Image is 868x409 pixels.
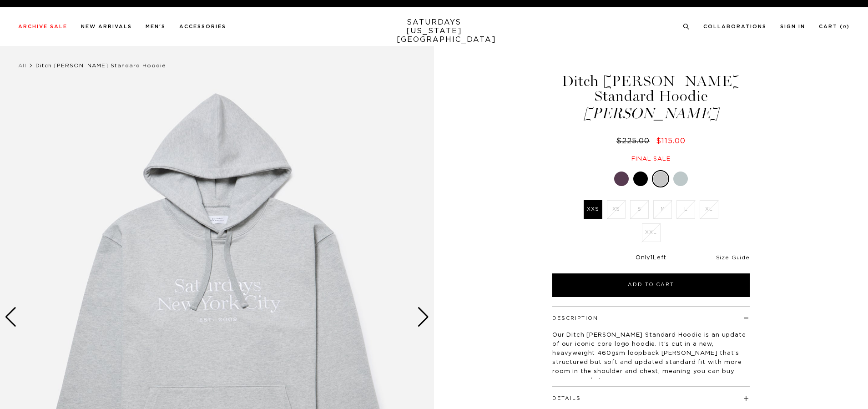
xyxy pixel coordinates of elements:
button: Details [552,396,581,401]
span: $115.00 [656,137,686,145]
div: Only Left [552,254,750,262]
a: All [18,63,26,68]
div: Next slide [417,307,429,327]
small: 0 [843,25,847,29]
button: Add to Cart [552,273,750,297]
div: Previous slide [5,307,17,327]
h1: Ditch [PERSON_NAME] Standard Hoodie [551,74,751,121]
a: SATURDAYS[US_STATE][GEOGRAPHIC_DATA] [397,18,472,44]
a: Cart (0) [819,24,850,29]
a: Accessories [179,24,226,29]
a: Men's [146,24,166,29]
span: [PERSON_NAME] [551,106,751,121]
a: Sign In [780,24,805,29]
label: XXS [584,200,602,219]
span: 1 [651,255,653,261]
p: Our Ditch [PERSON_NAME] Standard Hoodie is an update of our iconic core logo hoodie. It's cut in ... [552,331,750,385]
div: Final sale [551,155,751,163]
a: Archive Sale [18,24,67,29]
span: Ditch [PERSON_NAME] Standard Hoodie [35,63,166,68]
a: Collaborations [703,24,767,29]
a: New Arrivals [81,24,132,29]
button: Description [552,316,598,321]
del: $225.00 [616,137,653,145]
a: Size Guide [716,255,750,260]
